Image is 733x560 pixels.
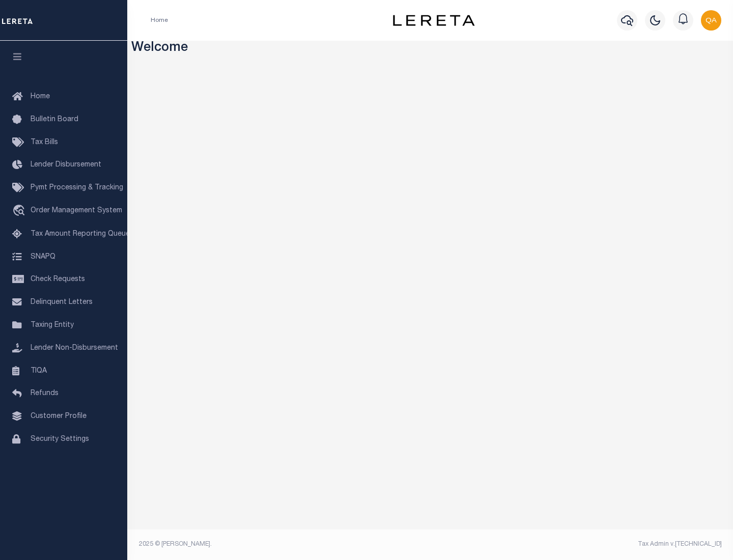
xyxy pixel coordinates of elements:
span: Lender Non-Disbursement [31,345,118,352]
span: Security Settings [31,436,89,443]
div: Tax Admin v.[TECHNICAL_ID] [438,540,722,549]
span: SNAPQ [31,253,55,260]
img: logo-dark.svg [393,15,474,26]
span: Home [31,93,50,100]
span: TIQA [31,367,47,374]
span: Check Requests [31,276,85,283]
span: Lender Disbursement [31,161,101,169]
div: 2025 © [PERSON_NAME]. [131,540,431,549]
h3: Welcome [131,41,729,57]
span: Customer Profile [31,413,87,420]
span: Delinquent Letters [31,299,93,306]
span: Pymt Processing & Tracking [31,184,123,191]
span: Taxing Entity [31,322,74,329]
span: Refunds [31,390,59,397]
span: Bulletin Board [31,116,78,123]
img: svg+xml;base64,PHN2ZyB4bWxucz0iaHR0cDovL3d3dy53My5vcmcvMjAwMC9zdmciIHBvaW50ZXItZXZlbnRzPSJub25lIi... [701,10,721,31]
span: Tax Bills [31,139,58,146]
span: Tax Amount Reporting Queue [31,231,130,238]
span: Order Management System [31,207,122,214]
li: Home [151,16,168,25]
i: travel_explore [12,205,29,218]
